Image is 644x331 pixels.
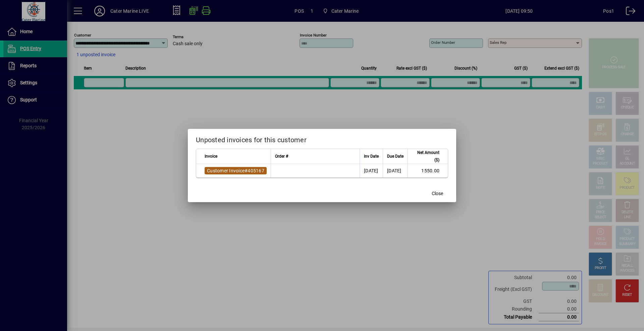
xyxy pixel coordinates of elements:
[387,153,404,160] span: Due Date
[432,190,443,197] span: Close
[383,164,408,177] td: [DATE]
[207,168,245,173] span: Customer Invoice
[360,164,383,177] td: [DATE]
[188,129,456,148] h2: Unposted invoices for this customer
[205,167,267,174] a: Customer Invoice#405167
[427,187,448,199] button: Close
[364,153,379,160] span: Inv Date
[412,149,439,164] span: Net Amount ($)
[248,168,264,173] span: 405167
[408,164,448,177] td: 1550.00
[205,153,217,160] span: Invoice
[245,168,248,173] span: #
[275,153,288,160] span: Order #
